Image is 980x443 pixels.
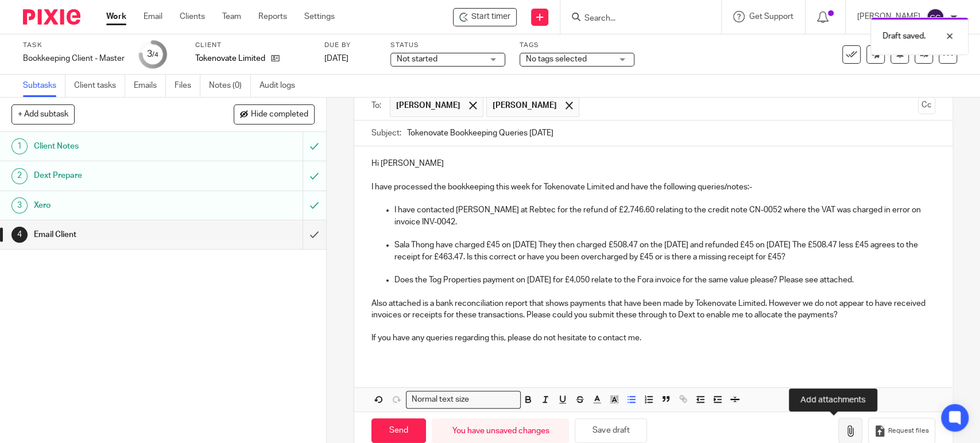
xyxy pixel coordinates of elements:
[324,41,376,50] label: Due by
[472,394,514,406] input: Search for option
[11,168,28,184] div: 2
[371,100,384,111] label: To:
[432,418,569,443] div: You have unsaved changes
[371,298,935,321] p: Also attached is a bank reconciliation report that shows payments that have been made by Tokenova...
[371,332,935,344] p: If you have any queries regarding this, please do not hesitate to contact me.
[180,11,205,22] a: Clients
[526,55,587,63] span: No tags selected
[222,11,241,22] a: Team
[34,197,206,214] h1: Xero
[34,167,206,184] h1: Dext Prepare
[371,181,935,193] p: I have processed the bookkeeping this week for Tokenovate Limited and have the following queries/...
[34,226,206,243] h1: Email Client
[926,8,944,26] img: svg%3E
[397,55,437,63] span: Not started
[394,274,935,286] p: Does the Tog Properties payment on [DATE] for £4,050 relate to the Fora invoice for the same valu...
[394,239,935,263] p: Sala Thong have charged £45 on [DATE] They then charged £508.47 on the [DATE] and refunded £45 on...
[259,75,304,97] a: Audit logs
[882,30,925,42] p: Draft saved.
[371,418,426,443] input: Send
[251,110,308,119] span: Hide completed
[23,41,125,50] label: Task
[493,100,557,111] span: [PERSON_NAME]
[106,11,126,22] a: Work
[258,11,287,22] a: Reports
[34,138,206,155] h1: Client Notes
[11,197,28,213] div: 3
[11,104,75,124] button: + Add subtask
[575,418,647,443] button: Save draft
[406,391,521,409] div: Search for option
[471,11,510,23] span: Start timer
[152,52,158,58] small: /4
[371,127,401,139] label: Subject:
[888,426,929,436] span: Request files
[134,75,166,97] a: Emails
[390,41,505,50] label: Status
[175,75,200,97] a: Files
[23,9,80,25] img: Pixie
[453,8,517,26] div: Tokenovate Limited - Bookkeeping Client - Master
[394,204,935,228] p: I have contacted [PERSON_NAME] at Rebtec for the refund of £2,746.60 relating to the credit note ...
[147,48,158,61] div: 3
[11,227,28,243] div: 4
[209,75,251,97] a: Notes (0)
[23,75,65,97] a: Subtasks
[371,158,935,169] p: Hi [PERSON_NAME]
[144,11,162,22] a: Email
[396,100,460,111] span: [PERSON_NAME]
[11,138,28,154] div: 1
[195,41,310,50] label: Client
[195,53,265,64] p: Tokenovate Limited
[234,104,315,124] button: Hide completed
[324,55,348,63] span: [DATE]
[918,97,935,114] button: Cc
[304,11,335,22] a: Settings
[23,53,125,64] div: Bookkeeping Client - Master
[409,394,471,406] span: Normal text size
[74,75,125,97] a: Client tasks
